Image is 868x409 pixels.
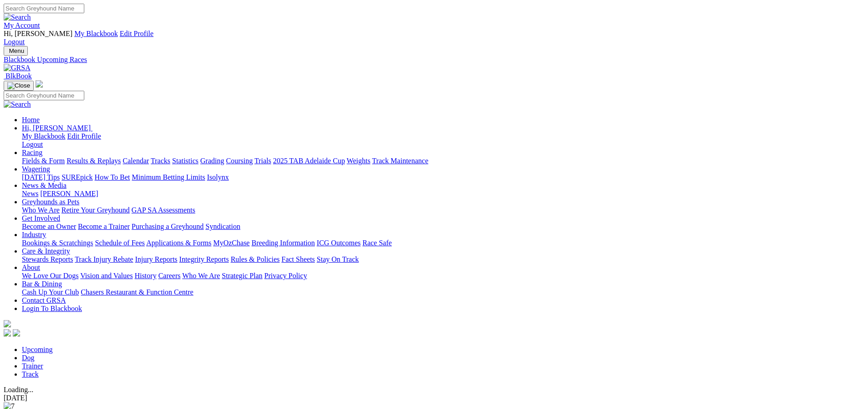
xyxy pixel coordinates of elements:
a: Careers [158,272,180,280]
a: Fact Sheets [282,255,315,263]
a: Racing [22,149,42,156]
a: Care & Integrity [22,247,70,255]
a: Retire Your Greyhound [62,206,130,214]
a: We Love Our Dogs [22,272,78,280]
a: Stay On Track [317,255,359,263]
a: News [22,190,38,197]
input: Search [4,4,84,13]
a: Stewards Reports [22,255,73,263]
button: Toggle navigation [4,46,28,56]
a: Syndication [205,223,240,230]
a: Contact GRSA [22,296,66,304]
img: logo-grsa-white.png [36,80,43,88]
a: Login To Blackbook [22,305,82,312]
button: Toggle navigation [4,81,34,91]
span: BlkBook [5,72,32,80]
div: News & Media [22,190,864,198]
a: How To Bet [95,173,130,181]
a: Home [22,116,40,124]
a: [PERSON_NAME] [40,190,98,197]
a: Schedule of Fees [95,239,144,247]
a: Bookings & Scratchings [22,239,93,247]
a: Track [22,370,39,378]
a: Isolynx [207,173,229,181]
a: Purchasing a Greyhound [132,223,204,230]
a: Fields & Form [22,157,65,165]
a: Dog [22,354,35,362]
a: Become a Trainer [78,223,130,230]
a: History [134,272,156,280]
a: Injury Reports [135,255,177,263]
a: Privacy Policy [264,272,307,280]
a: Weights [347,157,370,165]
img: Close [7,82,30,89]
a: Trials [254,157,271,165]
a: Industry [22,231,46,238]
a: My Blackbook [22,132,66,140]
span: Menu [9,47,24,54]
a: Statistics [172,157,199,165]
a: BlkBook [4,72,32,80]
a: News & Media [22,181,67,189]
img: facebook.svg [4,329,11,337]
a: Greyhounds as Pets [22,198,79,206]
a: Become an Owner [22,223,76,230]
a: Edit Profile [120,30,154,37]
a: Who We Are [22,206,60,214]
a: MyOzChase [213,239,250,247]
span: Hi, [PERSON_NAME] [22,124,91,132]
a: Edit Profile [67,132,101,140]
a: My Blackbook [74,30,118,37]
div: Hi, [PERSON_NAME] [22,132,864,149]
a: GAP SA Assessments [132,206,195,214]
a: My Account [4,21,40,29]
img: twitter.svg [13,329,20,337]
div: Greyhounds as Pets [22,206,864,214]
a: Minimum Betting Limits [132,173,205,181]
div: About [22,272,864,280]
a: Breeding Information [252,239,315,247]
a: Results & Replays [67,157,121,165]
a: SUREpick [62,173,92,181]
img: logo-grsa-white.png [4,320,11,327]
a: Who We Are [182,272,220,280]
a: Rules & Policies [231,255,280,263]
a: About [22,264,40,271]
a: Integrity Reports [179,255,229,263]
a: Trainer [22,362,43,370]
a: Grading [200,157,224,165]
a: Tracks [151,157,170,165]
span: Loading... [4,386,33,393]
a: Logout [22,140,43,148]
a: Calendar [123,157,149,165]
a: Logout [4,38,25,46]
div: Bar & Dining [22,288,864,296]
img: Search [4,13,31,21]
a: Wagering [22,165,50,173]
div: Get Involved [22,223,864,231]
a: ICG Outcomes [317,239,360,247]
a: Hi, [PERSON_NAME] [22,124,92,132]
a: Blackbook Upcoming Races [4,56,864,64]
img: GRSA [4,64,31,72]
div: Racing [22,157,864,165]
a: Get Involved [22,214,60,222]
span: Hi, [PERSON_NAME] [4,30,72,37]
a: Upcoming [22,346,53,353]
div: Wagering [22,173,864,181]
a: [DATE] Tips [22,173,60,181]
a: Strategic Plan [222,272,262,280]
a: Chasers Restaurant & Function Centre [81,288,193,296]
a: Cash Up Your Club [22,288,79,296]
img: Search [4,100,31,109]
input: Search [4,91,84,100]
div: [DATE] [4,394,864,402]
div: Care & Integrity [22,255,864,264]
a: Coursing [226,157,253,165]
div: My Account [4,30,864,46]
a: 2025 TAB Adelaide Cup [273,157,345,165]
a: Race Safe [362,239,391,247]
a: Track Maintenance [372,157,428,165]
a: Track Injury Rebate [75,255,133,263]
